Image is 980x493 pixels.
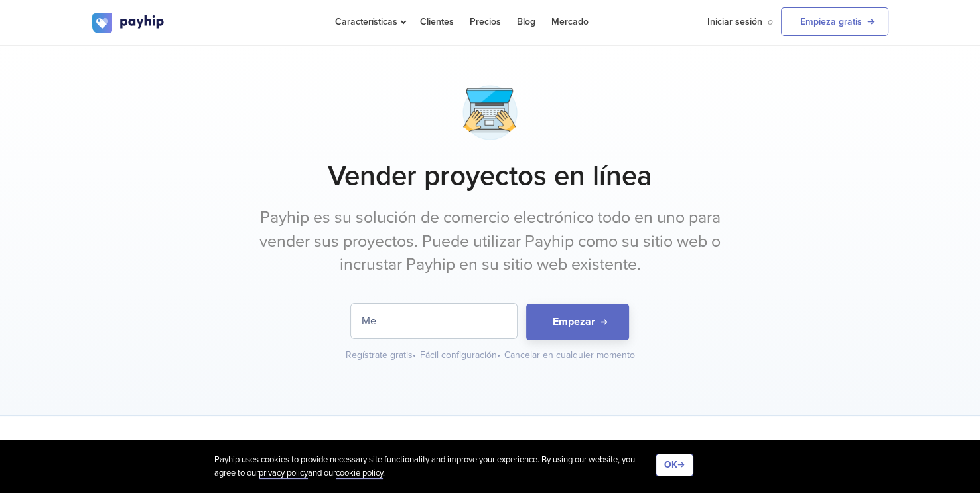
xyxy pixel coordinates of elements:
input: Introduzca su dirección de correo electrónico [351,304,517,338]
div: Cancelar en cualquier momento [504,349,635,362]
span: • [497,349,500,361]
div: Fácil configuración [420,349,502,362]
button: OK [656,454,693,476]
a: cookie policy [336,468,383,479]
a: privacy policy [259,468,308,479]
div: Payhip uses cookies to provide necessary site functionality and improve your experience. By using... [214,454,656,480]
span: • [413,349,416,361]
span: Características [335,16,404,27]
button: Empezar [526,304,629,340]
a: Empieza gratis [781,7,888,36]
img: logo.svg [92,13,165,33]
h1: Vender proyectos en línea [92,159,888,193]
p: Payhip es su solución de comercio electrónico todo en uno para vender sus proyectos. Puede utiliz... [242,206,739,277]
div: Regístrate gratis [346,349,417,362]
img: macbook-typing-2-hej2fsgvy3lux6ii1y2exr.png [456,79,524,146]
